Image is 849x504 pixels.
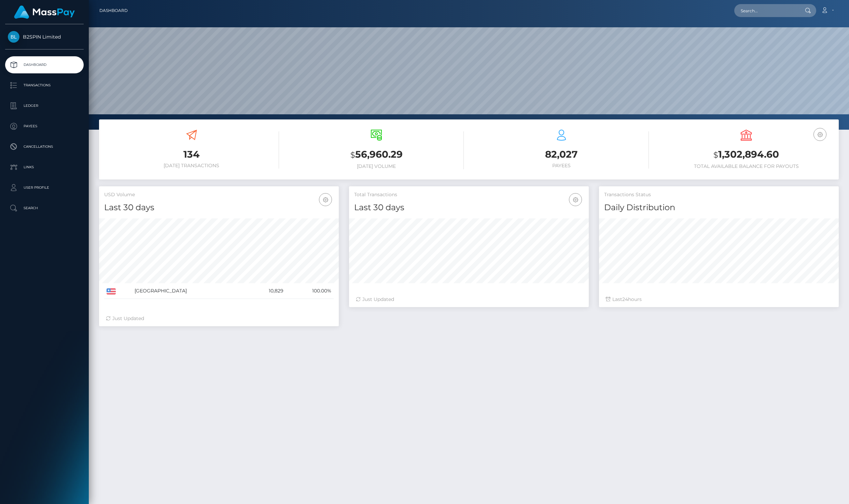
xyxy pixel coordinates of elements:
[8,121,81,131] p: Payees
[106,315,332,322] div: Just Updated
[659,148,834,162] h3: 1,302,894.60
[5,97,84,114] a: Ledger
[734,4,798,17] input: Search...
[354,202,584,214] h4: Last 30 days
[604,191,834,198] h5: Transactions Status
[474,148,649,161] h3: 82,027
[604,202,834,214] h4: Daily Distribution
[8,60,81,70] p: Dashboard
[5,34,84,40] span: B2SPIN Limited
[289,163,464,169] h6: [DATE] Volume
[356,296,582,303] div: Just Updated
[474,163,649,169] h6: Payees
[5,179,84,196] a: User Profile
[247,283,286,299] td: 10,829
[107,288,116,294] img: US.png
[5,118,84,135] a: Payees
[104,163,279,169] h6: [DATE] Transactions
[14,5,75,19] img: MassPay Logo
[659,163,834,169] h6: Total Available Balance for Payouts
[8,183,81,193] p: User Profile
[104,202,334,214] h4: Last 30 days
[354,191,584,198] h5: Total Transactions
[8,31,19,43] img: B2SPIN Limited
[622,296,628,302] span: 24
[8,162,81,172] p: Links
[5,138,84,155] a: Cancellations
[132,283,247,299] td: [GEOGRAPHIC_DATA]
[606,296,832,303] div: Last hours
[8,101,81,111] p: Ledger
[104,148,279,161] h3: 134
[713,150,718,160] small: $
[5,159,84,176] a: Links
[5,77,84,94] a: Transactions
[350,150,355,160] small: $
[286,283,334,299] td: 100.00%
[5,200,84,217] a: Search
[5,56,84,73] a: Dashboard
[289,148,464,162] h3: 56,960.29
[8,80,81,90] p: Transactions
[8,142,81,152] p: Cancellations
[8,203,81,213] p: Search
[104,191,334,198] h5: USD Volume
[99,3,128,18] a: Dashboard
